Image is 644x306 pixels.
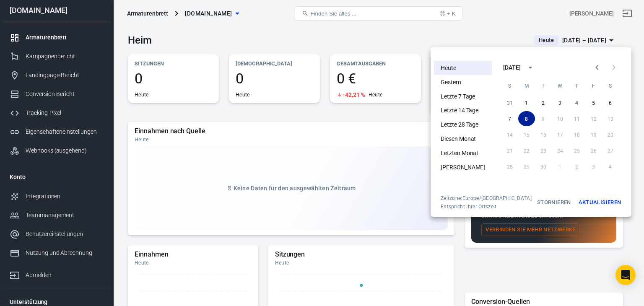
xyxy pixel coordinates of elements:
[441,79,461,86] font: Gestern
[542,100,545,106] font: 2
[558,100,561,106] font: 3
[553,78,568,94] span: Mittwoch
[519,78,534,94] span: Montag
[525,100,528,106] font: 1
[503,64,521,71] font: [DATE]
[615,265,636,285] div: Öffnen Sie den Intercom Messenger
[441,65,456,71] font: Heute
[579,199,621,205] font: Aktualisieren
[536,78,551,94] span: Dienstag
[558,83,562,89] font: W
[525,83,529,89] font: M
[542,83,545,89] font: T
[441,135,476,142] font: Diesen Monat
[523,60,538,75] button: Kalenderansicht ist geöffnet, wechseln Sie zur Jahresansicht
[508,83,511,89] font: S
[441,121,478,128] font: Letzte 28 Tage
[502,78,517,94] span: Sonntag
[569,78,584,94] span: Donnerstag
[603,78,618,94] span: Samstag
[609,100,612,106] font: 6
[507,100,513,106] font: 31
[508,116,511,122] font: 7
[441,163,485,170] font: [PERSON_NAME]
[462,195,532,201] font: Europe/[GEOGRAPHIC_DATA]
[575,100,578,106] font: 4
[441,93,475,99] font: Letzte 7 Tage
[575,83,578,89] font: T
[441,204,465,210] font: Entspricht
[586,78,601,94] span: Freitag
[592,83,595,89] font: F
[525,116,528,122] font: 8
[589,59,605,76] button: Vorheriger Monat
[441,150,478,156] font: Letzten Monat
[537,199,571,205] font: Stornieren
[592,100,595,106] font: 5
[466,204,496,210] font: Ihrer Ortszeit
[441,195,462,201] font: Zeitzone:
[441,107,478,114] font: Letzte 14 Tage
[609,83,612,89] font: S
[535,195,573,210] button: Stornieren
[576,195,623,210] button: Aktualisieren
